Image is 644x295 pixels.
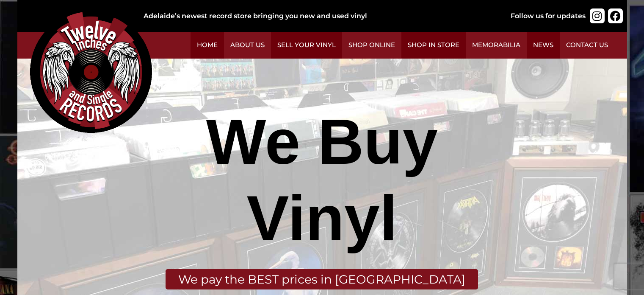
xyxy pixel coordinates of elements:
[135,104,509,256] div: We Buy Vinyl
[271,32,342,59] a: Sell Your Vinyl
[191,32,224,59] a: Home
[466,32,527,59] a: Memorabilia
[144,11,483,21] div: Adelaide’s newest record store bringing you new and used vinyl
[527,32,560,59] a: News
[511,11,586,21] div: Follow us for updates
[401,32,466,59] a: Shop in Store
[342,32,401,59] a: Shop Online
[560,32,614,59] a: Contact Us
[224,32,271,59] a: About Us
[166,269,478,289] div: We pay the BEST prices in [GEOGRAPHIC_DATA]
